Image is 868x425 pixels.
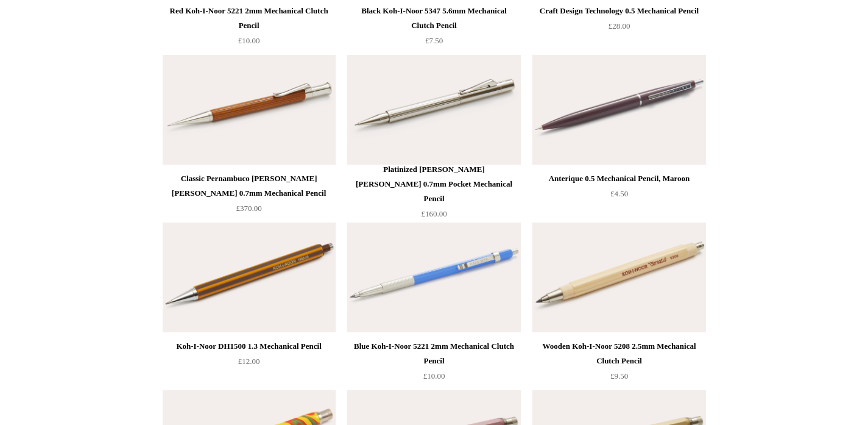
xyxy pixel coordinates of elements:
a: Classic Pernambuco [PERSON_NAME] [PERSON_NAME] 0.7mm Mechanical Pencil £370.00 [163,171,336,221]
span: £4.50 [610,189,628,198]
a: Platinized [PERSON_NAME] [PERSON_NAME] 0.7mm Pocket Mechanical Pencil £160.00 [347,162,520,221]
a: Black Koh-I-Noor 5347 5.6mm Mechanical Clutch Pencil £7.50 [347,4,520,54]
a: Classic Pernambuco Graf Von Faber-Castell 0.7mm Mechanical Pencil Classic Pernambuco Graf Von Fab... [163,55,336,165]
span: £10.00 [238,36,260,45]
img: Koh-I-Noor DH1500 1.3 Mechanical Pencil [163,223,336,332]
div: Wooden Koh-I-Noor 5208 2.5mm Mechanical Clutch Pencil [535,339,702,368]
a: Anterique 0.5 Mechanical Pencil, Maroon £4.50 [532,171,705,221]
div: Anterique 0.5 Mechanical Pencil, Maroon [535,171,702,186]
a: Koh-I-Noor DH1500 1.3 Mechanical Pencil Koh-I-Noor DH1500 1.3 Mechanical Pencil [163,223,336,332]
span: £370.00 [236,204,261,213]
div: Blue Koh-I-Noor 5221 2mm Mechanical Clutch Pencil [350,339,517,368]
div: Classic Pernambuco [PERSON_NAME] [PERSON_NAME] 0.7mm Mechanical Pencil [166,171,333,201]
img: Anterique 0.5 Mechanical Pencil, Maroon [532,55,705,165]
a: Koh-I-Noor DH1500 1.3 Mechanical Pencil £12.00 [163,339,336,389]
div: Black Koh-I-Noor 5347 5.6mm Mechanical Clutch Pencil [350,4,517,33]
a: Craft Design Technology 0.5 Mechanical Pencil £28.00 [532,4,705,54]
img: Blue Koh-I-Noor 5221 2mm Mechanical Clutch Pencil [347,223,520,332]
img: Wooden Koh-I-Noor 5208 2.5mm Mechanical Clutch Pencil [532,223,705,332]
img: Platinized Graf Von Faber-Castell 0.7mm Pocket Mechanical Pencil [347,55,520,165]
a: Red Koh-I-Noor 5221 2mm Mechanical Clutch Pencil £10.00 [163,4,336,54]
span: £28.00 [609,21,630,30]
a: Anterique 0.5 Mechanical Pencil, Maroon Anterique 0.5 Mechanical Pencil, Maroon [532,55,705,165]
a: Wooden Koh-I-Noor 5208 2.5mm Mechanical Clutch Pencil Wooden Koh-I-Noor 5208 2.5mm Mechanical Clu... [532,223,705,332]
a: Blue Koh-I-Noor 5221 2mm Mechanical Clutch Pencil Blue Koh-I-Noor 5221 2mm Mechanical Clutch Pencil [347,223,520,332]
div: Red Koh-I-Noor 5221 2mm Mechanical Clutch Pencil [166,4,333,33]
a: Platinized Graf Von Faber-Castell 0.7mm Pocket Mechanical Pencil Platinized Graf Von Faber-Castel... [347,55,520,165]
span: £160.00 [421,209,446,218]
div: Craft Design Technology 0.5 Mechanical Pencil [535,4,702,18]
div: Koh-I-Noor DH1500 1.3 Mechanical Pencil [166,339,333,354]
a: Blue Koh-I-Noor 5221 2mm Mechanical Clutch Pencil £10.00 [347,339,520,389]
span: £12.00 [238,357,260,366]
a: Wooden Koh-I-Noor 5208 2.5mm Mechanical Clutch Pencil £9.50 [532,339,705,389]
span: £9.50 [610,371,628,380]
span: £10.00 [423,371,445,380]
span: £7.50 [425,36,443,45]
div: Platinized [PERSON_NAME] [PERSON_NAME] 0.7mm Pocket Mechanical Pencil [350,162,517,206]
img: Classic Pernambuco Graf Von Faber-Castell 0.7mm Mechanical Pencil [163,55,336,165]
